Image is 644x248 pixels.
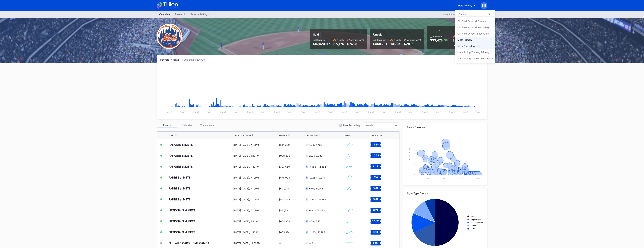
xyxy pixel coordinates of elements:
[457,45,475,47] div: Mets Secondary
[458,13,488,15] input: Search
[457,57,493,60] div: Mets Spring Training Secondary
[457,32,489,35] div: Citi Field Concert Secondary
[457,38,472,41] div: Mets Primary
[457,20,486,23] div: Citi Field Baseball Primary
[457,51,489,54] div: Mets Spring Training Primary
[457,26,489,29] div: Citi Field Baseball Secondary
